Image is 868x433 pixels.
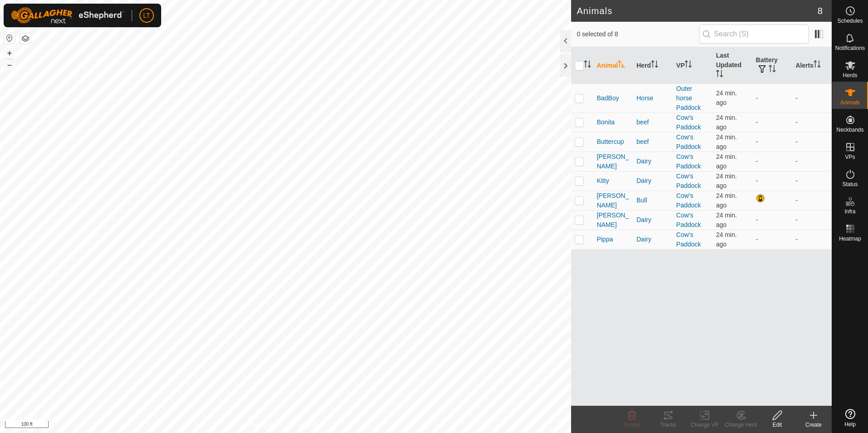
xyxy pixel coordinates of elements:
td: - [752,132,792,152]
div: Edit [759,421,795,429]
td: - [752,171,792,191]
button: – [4,59,15,70]
span: 8 [818,4,823,18]
span: Buttercup [597,137,624,147]
div: Dairy [636,235,669,244]
div: beef [636,118,669,127]
td: - [792,113,832,132]
span: Notifications [835,45,865,51]
span: 0 selected of 8 [577,30,699,39]
a: Cow's Paddock [676,231,701,248]
p-sorticon: Activate to sort [769,66,776,74]
span: Bonita [597,118,615,127]
span: Status [842,182,858,187]
div: Tracks [650,421,686,429]
td: - [792,230,832,249]
span: Kitty [597,176,609,186]
td: - [752,230,792,249]
th: Battery [752,47,792,84]
td: - [752,210,792,230]
img: Gallagher Logo [11,7,124,24]
span: Pippa [597,235,613,244]
a: Cow's Paddock [676,192,701,209]
div: Dairy [636,157,669,166]
span: Sep 11, 2025, 4:33 PM [716,153,737,170]
span: [PERSON_NAME] [597,191,629,210]
span: Animals [840,100,860,105]
a: Cow's Paddock [676,153,701,170]
th: Last Updated [712,47,752,84]
p-sorticon: Activate to sort [716,71,723,79]
td: - [752,84,792,113]
a: Cow's Paddock [676,172,701,189]
span: Help [844,422,856,427]
a: Contact Us [295,421,321,429]
th: Alerts [792,47,832,84]
span: Infra [844,209,855,214]
span: Schedules [837,18,863,24]
input: Search (S) [699,25,809,44]
td: - [792,210,832,230]
div: Bull [636,196,669,205]
th: VP [673,47,713,84]
div: Create [795,421,832,429]
td: - [792,132,832,152]
span: [PERSON_NAME] [597,152,629,171]
span: BadBoy [597,93,619,103]
a: Privacy Policy [250,421,284,429]
span: Sep 11, 2025, 4:33 PM [716,192,737,209]
p-sorticon: Activate to sort [618,62,625,69]
span: Sep 11, 2025, 4:33 PM [716,212,737,228]
div: beef [636,137,669,147]
p-sorticon: Activate to sort [814,62,821,69]
td: - [752,113,792,132]
span: VPs [845,154,855,160]
span: LT [143,11,150,20]
span: Sep 11, 2025, 4:33 PM [716,89,737,106]
div: Dairy [636,215,669,225]
a: Help [832,405,868,431]
td: - [792,171,832,191]
button: Map Layers [20,33,31,44]
th: Animal [593,47,633,84]
span: Sep 11, 2025, 4:33 PM [716,231,737,248]
span: Heatmap [839,236,861,241]
button: + [4,48,15,59]
th: Herd [633,47,673,84]
span: Sep 11, 2025, 4:33 PM [716,133,737,150]
td: - [752,152,792,171]
span: Herds [843,73,857,78]
span: Sep 11, 2025, 4:33 PM [716,114,737,131]
h2: Animals [577,5,817,16]
span: Neckbands [836,127,863,133]
p-sorticon: Activate to sort [584,62,591,69]
div: Horse [636,93,669,103]
div: Change Herd [723,421,759,429]
p-sorticon: Activate to sort [651,62,658,69]
button: Reset Map [4,33,15,44]
a: Outer horse Paddock [676,85,701,111]
td: - [792,191,832,210]
td: - [792,84,832,113]
p-sorticon: Activate to sort [685,62,692,69]
span: [PERSON_NAME] [597,211,629,230]
a: Cow's Paddock [676,114,701,131]
span: Delete [624,422,640,428]
td: - [792,152,832,171]
a: Cow's Paddock [676,133,701,150]
div: Change VP [686,421,723,429]
span: Sep 11, 2025, 4:33 PM [716,172,737,189]
a: Cow's Paddock [676,212,701,228]
div: Dairy [636,176,669,186]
